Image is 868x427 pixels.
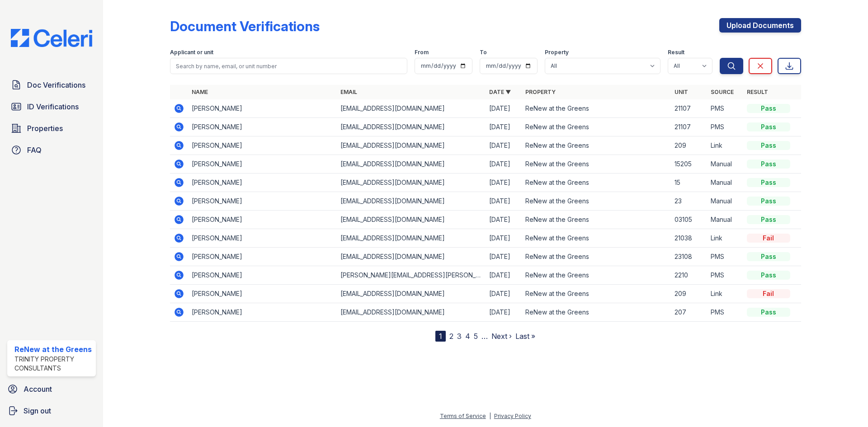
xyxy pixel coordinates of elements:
div: Pass [747,215,790,224]
div: Pass [747,104,790,113]
a: 3 [457,332,462,341]
td: PMS [707,303,743,322]
a: Doc Verifications [7,76,96,94]
a: Result [747,89,768,95]
td: ReNew at the Greens [522,99,670,118]
td: [PERSON_NAME] [188,192,337,211]
td: Manual [707,174,743,192]
a: Name [192,89,208,95]
td: [EMAIL_ADDRESS][DOMAIN_NAME] [337,211,486,229]
td: [PERSON_NAME] [188,266,337,285]
td: ReNew at the Greens [522,136,670,155]
a: Date ▼ [489,89,511,95]
a: Properties [7,119,96,137]
td: [EMAIL_ADDRESS][DOMAIN_NAME] [337,136,486,155]
a: Property [525,89,556,95]
div: Pass [747,271,790,280]
a: ID Verifications [7,98,96,116]
td: Link [707,285,743,303]
td: Manual [707,211,743,229]
td: [DATE] [486,303,522,322]
td: [DATE] [486,136,522,155]
a: Upload Documents [719,18,801,33]
label: Result [668,49,684,56]
td: PMS [707,248,743,266]
div: | [489,413,491,419]
td: [PERSON_NAME] [188,248,337,266]
a: FAQ [7,141,96,159]
td: 209 [671,136,707,155]
a: Source [711,89,734,95]
td: ReNew at the Greens [522,174,670,192]
img: CE_Logo_Blue-a8612792a0a2168367f1c8372b55b34899dd931a85d93a1a3d3e32e68fde9ad4.png [4,29,99,47]
td: 15205 [671,155,707,174]
div: Pass [747,160,790,169]
div: Pass [747,178,790,187]
a: Privacy Policy [494,413,531,419]
span: … [481,331,488,342]
td: [DATE] [486,155,522,174]
td: [DATE] [486,285,522,303]
a: 5 [474,332,478,341]
td: 21107 [671,118,707,136]
td: ReNew at the Greens [522,303,670,322]
td: Link [707,136,743,155]
td: PMS [707,266,743,285]
td: 15 [671,174,707,192]
td: [EMAIL_ADDRESS][DOMAIN_NAME] [337,248,486,266]
td: [DATE] [486,211,522,229]
td: [PERSON_NAME][EMAIL_ADDRESS][PERSON_NAME][DOMAIN_NAME] [337,266,486,285]
div: Fail [747,289,790,298]
a: Email [340,89,357,95]
td: [EMAIL_ADDRESS][DOMAIN_NAME] [337,99,486,118]
td: [EMAIL_ADDRESS][DOMAIN_NAME] [337,192,486,211]
div: Fail [747,234,790,243]
a: Account [4,380,99,398]
input: Search by name, email, or unit number [170,58,407,74]
td: [EMAIL_ADDRESS][DOMAIN_NAME] [337,285,486,303]
a: Last » [515,332,535,341]
td: [EMAIL_ADDRESS][DOMAIN_NAME] [337,155,486,174]
div: ReNew at the Greens [14,344,92,355]
label: To [480,49,487,56]
td: ReNew at the Greens [522,285,670,303]
td: [PERSON_NAME] [188,155,337,174]
label: Applicant or unit [170,49,213,56]
a: Terms of Service [440,413,486,419]
td: 21038 [671,229,707,248]
a: Sign out [4,402,99,420]
td: PMS [707,118,743,136]
td: [DATE] [486,248,522,266]
div: Document Verifications [170,18,320,34]
td: 23 [671,192,707,211]
td: [EMAIL_ADDRESS][DOMAIN_NAME] [337,118,486,136]
td: [PERSON_NAME] [188,303,337,322]
div: Pass [747,141,790,150]
div: Pass [747,197,790,206]
td: [DATE] [486,229,522,248]
div: 1 [435,331,446,342]
td: [DATE] [486,99,522,118]
label: From [415,49,429,56]
td: ReNew at the Greens [522,118,670,136]
div: Pass [747,122,790,131]
div: Pass [747,308,790,317]
label: Property [545,49,569,56]
span: FAQ [27,145,42,155]
td: [PERSON_NAME] [188,229,337,248]
td: 23108 [671,248,707,266]
a: Next › [491,332,512,341]
td: [EMAIL_ADDRESS][DOMAIN_NAME] [337,229,486,248]
td: Manual [707,192,743,211]
span: Account [24,384,52,394]
div: Trinity Property Consultants [14,355,92,373]
td: ReNew at the Greens [522,155,670,174]
td: 207 [671,303,707,322]
span: Doc Verifications [27,80,85,90]
td: Link [707,229,743,248]
a: 2 [449,332,453,341]
td: [PERSON_NAME] [188,99,337,118]
a: 4 [465,332,470,341]
td: [PERSON_NAME] [188,285,337,303]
